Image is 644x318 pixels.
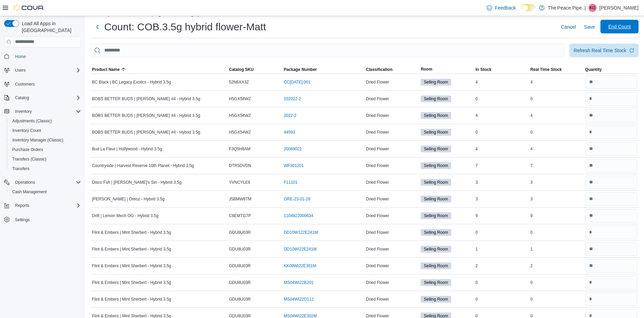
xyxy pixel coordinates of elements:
a: Customers [12,80,37,88]
div: 4 [529,145,584,153]
span: Dried Flower [366,196,389,202]
span: Dried Flower [366,213,389,218]
div: Refresh Real Time Stock [574,47,626,54]
span: Selling Room [421,162,451,169]
span: Reports [15,203,29,208]
span: Drift | Lemon Mech OG - Hybrid 3.5g [92,213,158,218]
span: Dried Flower [366,163,389,168]
input: This is a search bar. After typing your query, hit enter to filter the results lower in the page. [91,44,564,57]
span: Transfers [10,165,81,173]
span: Users [15,67,26,73]
a: MS04WI22D112 [284,297,314,302]
div: 0 [529,128,584,136]
span: GDU8U03R [229,280,251,285]
span: Selling Room [424,96,448,102]
span: Selling Room [421,262,451,269]
p: | [584,4,586,12]
span: Dried Flower [366,79,389,85]
button: Real Time Stock [529,65,584,74]
span: Selling Room [421,179,451,186]
span: Selling Room [424,296,448,302]
span: Selling Room [424,129,448,135]
a: Adjustments (Classic) [10,117,54,125]
span: Catalog [15,95,29,101]
span: Transfers (Classic) [10,155,81,163]
span: F3Q5H8AM [229,146,250,152]
span: Selling Room [421,296,451,303]
button: Operations [12,178,38,186]
span: Selling Room [421,212,451,219]
span: Dried Flower [366,297,389,302]
a: Home [12,52,29,61]
button: Package Number [282,65,364,74]
span: Dried Flower [366,246,389,252]
span: Cash Management [12,189,47,195]
span: Inventory Manager (Classic) [12,137,63,143]
div: 4 [474,111,529,120]
button: Next [91,20,104,34]
div: 4 [529,111,584,120]
button: Quantity [584,65,639,74]
button: Transfers (Classic) [7,154,84,164]
a: F11101 [284,180,298,185]
span: H5GX54WZ [229,96,251,102]
span: BC Black | BC Legacy Exotics - Hybrid 3.5g [92,79,171,85]
button: Inventory [12,107,34,116]
button: Classification [364,65,419,74]
span: J5BMW8TM [229,196,251,202]
div: 4 [474,78,529,86]
span: Settings [15,217,30,223]
span: Selling Room [424,246,448,252]
span: Classification [366,67,392,72]
div: 0 [474,295,529,303]
button: Settings [1,214,84,224]
span: Purchase Orders [12,147,43,152]
span: Operations [15,180,35,185]
span: Disco Fsh | [PERSON_NAME]'s Sin - Hybrid 3.5g [92,180,182,185]
span: GDU8U03R [229,263,251,269]
div: 7 [529,162,584,170]
span: Bud La Fleur | Hollywood - Hybrid 3.5g [92,146,162,152]
span: Selling Room [421,146,451,152]
button: Catalog [12,94,32,102]
span: Inventory Count [10,126,81,135]
span: Inventory [15,109,32,114]
button: Adjustments (Classic) [7,116,84,126]
a: CC[DATE].001 [284,79,310,85]
span: C6EMTG7P [229,213,251,218]
span: Transfers (Classic) [12,156,46,162]
span: Flint & Embers | Mint Sherbert - Hybrid 3.5g [92,297,171,302]
span: Cash Management [10,188,81,196]
a: DD10WI22E241M [284,246,317,252]
span: Customers [15,81,35,87]
span: Transfers [12,166,29,171]
span: Purchase Orders [10,146,81,154]
span: Flint & Embers | Mint Sherbert - Hybrid 3.5g [92,230,171,235]
a: Transfers [10,165,32,173]
span: Room [421,66,432,72]
div: 9 [474,212,529,220]
button: End Count [600,20,639,33]
button: Save [581,20,598,34]
span: Home [12,52,81,61]
div: 0 [474,278,529,287]
button: Cancel [558,20,579,34]
img: Cova [14,4,44,11]
button: Catalog [1,93,84,103]
div: 9 [529,212,584,220]
input: Dark Mode [521,4,536,11]
span: Load All Apps in [GEOGRAPHIC_DATA] [19,20,81,34]
span: Reports [12,201,81,210]
div: 0 [474,128,529,136]
span: Dried Flower [366,130,389,135]
a: 1104922000634 [284,213,313,218]
a: DD10W122E241M [284,230,318,235]
div: 2 [529,262,584,270]
a: Inventory Count [10,126,44,135]
span: Home [15,54,26,59]
div: 4 [474,145,529,153]
button: Product Name [91,65,227,74]
span: Flint & Embers | Mint Sherbert - Hybrid 3.5g [92,280,171,285]
span: Selling Room [421,112,451,119]
span: Selling Room [421,229,451,236]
